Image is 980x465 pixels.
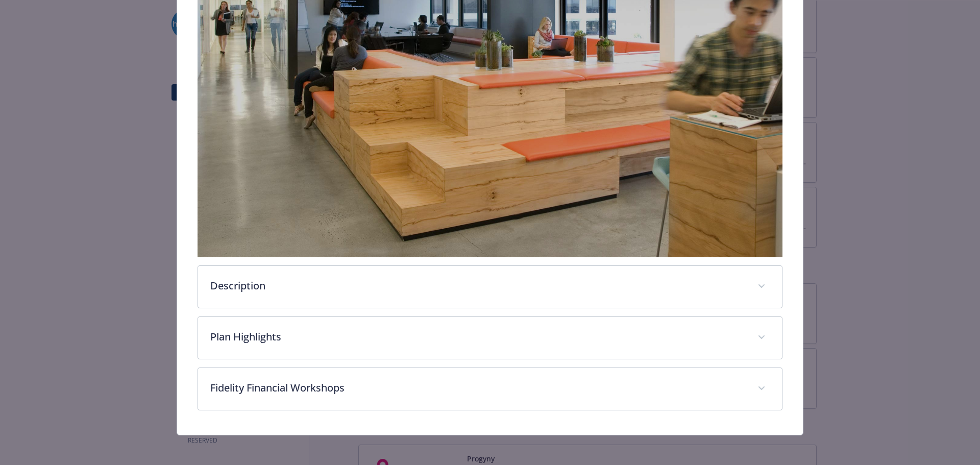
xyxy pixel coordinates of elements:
div: Plan Highlights [198,317,782,359]
div: Fidelity Financial Workshops [198,368,782,410]
p: Fidelity Financial Workshops [210,380,746,396]
p: Description [210,278,746,293]
p: Plan Highlights [210,329,746,345]
div: Description [198,266,782,308]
